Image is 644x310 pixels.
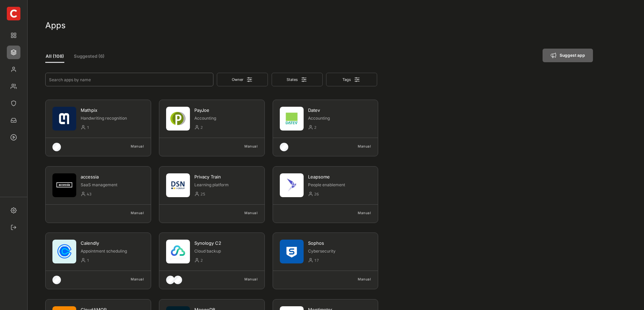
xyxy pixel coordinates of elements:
[81,116,144,121] div: Handwriting recognition
[230,276,258,282] div: Manual
[308,248,371,254] div: Cybersecurity
[308,116,371,121] div: Accounting
[230,209,258,216] div: Manual
[7,97,20,110] div: Compliance
[87,124,144,132] div: 1
[200,257,258,264] div: 2
[308,107,371,113] div: Datev
[308,174,371,180] div: Leapsome
[81,248,144,254] div: Appointment scheduling
[194,116,258,121] div: Accounting
[272,73,323,86] button: States
[116,209,144,216] div: Manual
[200,190,258,198] div: 25
[343,209,371,216] div: Manual
[194,248,258,254] div: Cloud backup
[314,190,371,198] div: 26
[87,190,144,198] div: 43
[7,46,20,59] div: Apps
[7,204,20,217] div: Settings
[314,257,371,264] div: 17
[116,143,144,150] div: Manual
[81,174,144,180] div: accessia
[7,114,20,127] div: Requests
[7,29,20,42] div: Overview
[194,174,258,180] div: Privacy Train
[116,276,144,282] div: Manual
[81,240,144,246] div: Calendly
[81,107,144,113] div: Mathpix
[308,182,371,188] div: People enablement
[69,51,109,63] button: Suggested (6)
[7,63,20,76] div: Members
[230,143,258,150] div: Manual
[7,80,20,93] div: Teams/Circles
[217,73,268,86] button: Owner
[200,124,258,132] div: 2
[314,124,371,132] div: 2
[45,20,593,31] div: Apps
[343,276,371,282] div: Manual
[45,73,213,86] input: Search apps by name
[81,182,144,188] div: SaaS management
[326,73,377,86] button: Tags
[543,49,593,62] button: Suggest app
[343,143,371,150] div: Manual
[194,240,258,246] div: Synology C2
[194,107,258,113] div: PayJoe
[87,257,144,264] div: 1
[7,7,20,20] div: eCademy GmbH - Frank Stingl
[7,221,20,234] div: Sign out
[194,182,258,188] div: Learning platform
[7,131,20,144] div: Workflows
[308,240,371,246] div: Sophos
[45,51,64,63] button: All (108)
